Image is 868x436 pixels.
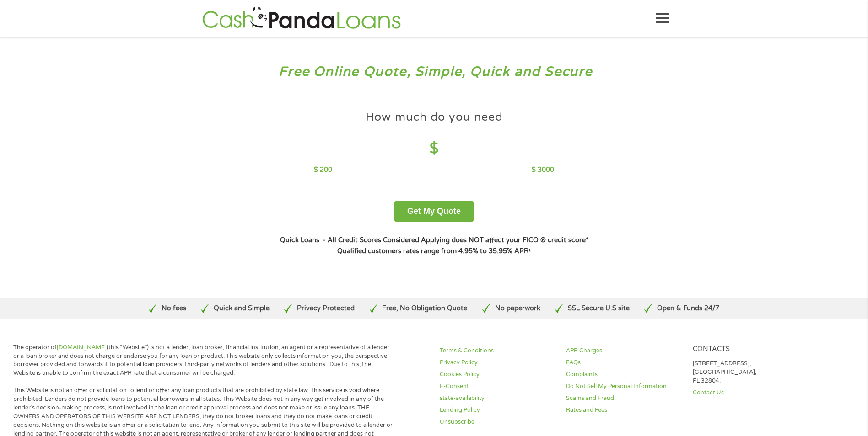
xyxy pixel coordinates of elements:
[693,359,808,385] p: [STREET_ADDRESS], [GEOGRAPHIC_DATA], FL 32804.
[566,358,681,367] a: FAQs
[297,303,355,314] p: Privacy Protected
[495,303,540,314] p: No paperwork
[382,303,467,314] p: Free, No Obligation Quote
[440,418,555,426] a: Unsubscribe
[366,110,503,125] h4: How much do you need
[440,406,555,415] a: Lending Policy
[280,236,419,244] strong: Quick Loans - All Credit Scores Considered
[421,236,588,244] strong: Applying does NOT affect your FICO ® credit score*
[440,370,555,379] a: Cookies Policy
[440,382,555,391] a: E-Consent
[566,394,681,403] a: Scams and Fraud
[693,345,808,354] h4: Contacts
[214,303,270,314] p: Quick and Simple
[566,370,681,379] a: Complaints
[568,303,630,314] p: SSL Secure U.S site
[13,343,393,378] p: The operator of (this “Website”) is not a lender, loan broker, financial institution, an agent or...
[394,201,474,222] button: Get My Quote
[199,5,404,32] img: GetLoanNow Logo
[693,388,808,397] a: Contact Us
[657,303,719,314] p: Open & Funds 24/7
[57,344,107,351] a: [DOMAIN_NAME]
[27,64,842,80] h3: Free Online Quote, Simple, Quick and Secure
[566,346,681,355] a: APR Charges
[314,165,332,175] p: $ 200
[440,358,555,367] a: Privacy Policy
[162,303,186,314] p: No fees
[566,406,681,415] a: Rates and Fees
[314,139,554,158] h4: $
[337,247,531,255] strong: Qualified customers rates range from 4.95% to 35.95% APR¹
[440,394,555,403] a: state-availability
[440,346,555,355] a: Terms & Conditions
[532,165,554,175] p: $ 3000
[566,382,681,391] a: Do Not Sell My Personal Information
